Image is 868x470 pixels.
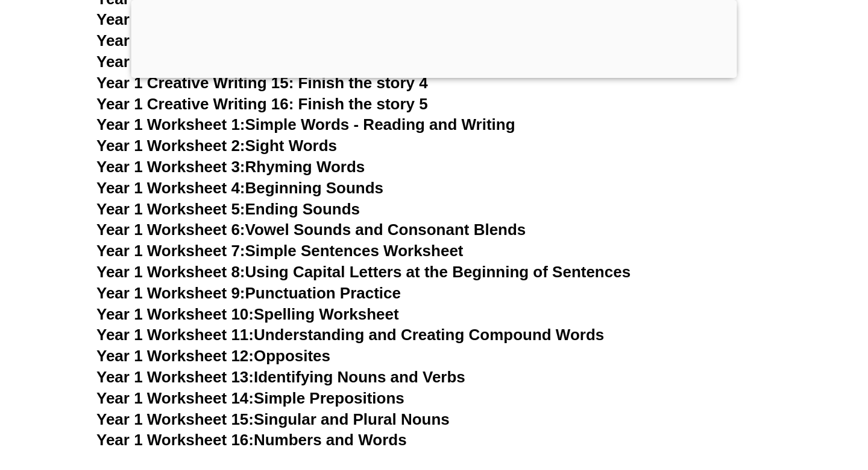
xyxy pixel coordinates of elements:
a: Year 1 Worksheet 6:Vowel Sounds and Consonant Blends [96,221,526,239]
a: Year 1 Worksheet 15:Singular and Plural Nouns [96,410,450,428]
span: Year 1 Worksheet 12: [96,347,254,365]
a: Year 1 Creative Writing 15: Finish the story 4 [96,74,428,92]
span: Year 1 Worksheet 6: [96,221,245,239]
span: Year 1 Worksheet 11: [96,326,254,344]
span: Year 1 Worksheet 15: [96,410,254,428]
a: Year 1 Creative Writing 12: Writing to a text stimulus 5 [96,10,498,28]
span: Year 1 Worksheet 14: [96,389,254,407]
a: Year 1 Worksheet 4:Beginning Sounds [96,179,383,197]
a: Year 1 Worksheet 9:Punctuation Practice [96,284,401,302]
a: Year 1 Worksheet 8:Using Capital Letters at the Beginning of Sentences [96,263,631,281]
span: Year 1 Worksheet 3: [96,158,245,176]
span: Year 1 Worksheet 10: [96,305,254,323]
a: Year 1 Worksheet 1:Simple Words - Reading and Writing [96,115,515,134]
a: Year 1 Worksheet 2:Sight Words [96,137,337,155]
span: Year 1 Worksheet 13: [96,368,254,386]
iframe: Chat Widget [661,333,868,470]
span: Year 1 Worksheet 7: [96,242,245,260]
a: Year 1 Worksheet 10:Spelling Worksheet [96,305,399,323]
span: Year 1 Worksheet 5: [96,200,245,218]
a: Year 1 Creative Writing 13: Finish the story 2 [96,31,428,50]
a: Year 1 Creative Writing 14: Finish the story 3 [96,53,428,71]
a: Year 1 Worksheet 7:Simple Sentences Worksheet [96,242,464,260]
a: Year 1 Worksheet 16:Numbers and Words [96,431,407,449]
a: Year 1 Worksheet 3:Rhyming Words [96,158,365,176]
span: Year 1 Worksheet 1: [96,115,245,134]
span: Year 1 Worksheet 2: [96,137,245,155]
span: Year 1 Worksheet 9: [96,284,245,302]
a: Year 1 Worksheet 13:Identifying Nouns and Verbs [96,368,465,386]
span: Year 1 Worksheet 4: [96,179,245,197]
a: Year 1 Worksheet 11:Understanding and Creating Compound Words [96,326,604,344]
a: Year 1 Worksheet 14:Simple Prepositions [96,389,404,407]
a: Year 1 Worksheet 5:Ending Sounds [96,200,360,218]
a: Year 1 Worksheet 12:Opposites [96,347,330,365]
span: Year 1 Worksheet 16: [96,431,254,449]
span: Year 1 Worksheet 8: [96,263,245,281]
a: Year 1 Creative Writing 16: Finish the story 5 [96,95,428,113]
